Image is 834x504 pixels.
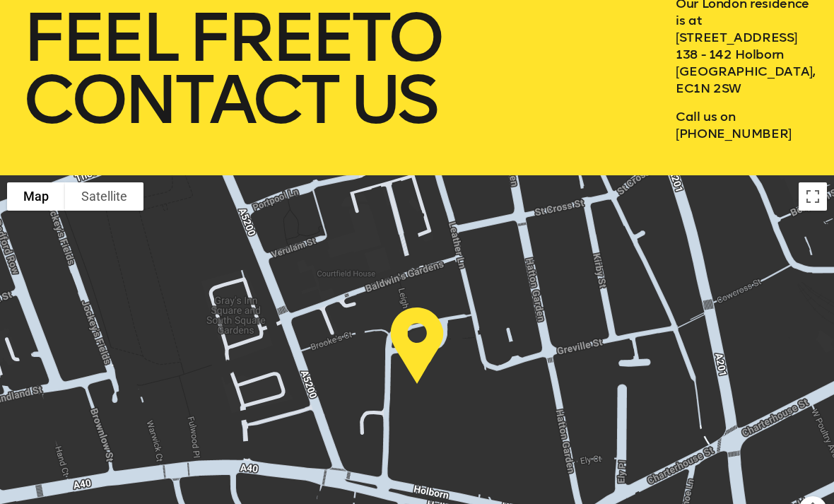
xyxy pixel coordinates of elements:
[65,183,143,211] button: Show satellite imagery
[799,183,827,211] button: Toggle fullscreen view
[7,183,65,211] button: Show street map
[676,108,811,142] p: Call us on [PHONE_NUMBER]
[23,6,475,131] h1: feel free to contact us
